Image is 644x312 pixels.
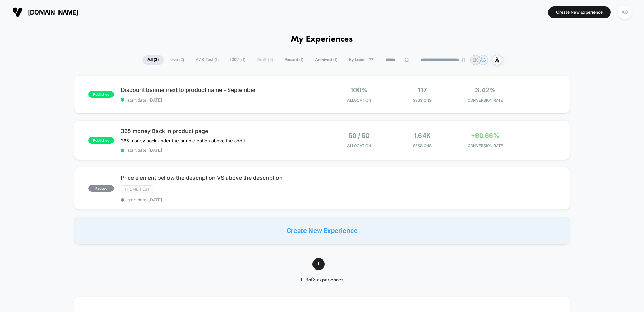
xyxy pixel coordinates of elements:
span: start date: [DATE] [121,197,322,202]
span: Live ( 2 ) [165,55,189,65]
div: AG [618,6,632,19]
span: paused [88,185,114,192]
span: By Label [349,57,365,63]
span: All ( 3 ) [142,55,164,65]
span: 117 [418,86,427,94]
p: AG [480,57,486,63]
img: Visually logo [12,7,23,17]
span: Archived ( 1 ) [310,55,343,65]
span: 365 money Back in product page [121,127,322,134]
span: Sessions [392,98,452,103]
div: 1 - 3 of 3 experiences [289,277,355,283]
span: Allocation [347,98,371,103]
span: Paused ( 1 ) [279,55,309,65]
span: 1.64k [414,132,431,139]
button: AG [616,5,634,19]
span: Price element bellow the description VS above the description [121,174,322,181]
span: A/B Test ( 1 ) [190,55,224,65]
span: 3.42% [475,86,496,94]
span: 365 money back under the bundle option above the add to cart button [121,138,249,143]
h1: My Experiences [291,35,353,45]
span: CONVERSION RATE [455,143,515,148]
span: CONVERSION RATE [455,98,515,103]
span: 100% [350,86,368,94]
span: Discount banner next to product name - September [121,86,322,93]
span: 1 [312,258,325,270]
p: EK [473,57,478,63]
span: start date: [DATE] [121,148,322,153]
span: start date: [DATE] [121,97,322,103]
span: Sessions [392,143,452,148]
span: [DOMAIN_NAME] [28,9,78,16]
button: [DOMAIN_NAME] [10,7,80,18]
span: Allocation [347,143,371,148]
div: Create New Experience [74,217,570,244]
span: +90.66% [471,132,499,139]
span: published [88,137,114,144]
span: Theme Test [121,185,153,193]
span: 100% ( 1 ) [225,55,251,65]
img: end [461,58,465,62]
span: 50 / 50 [348,132,370,139]
button: Create New Experience [548,6,611,18]
span: published [88,91,114,98]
